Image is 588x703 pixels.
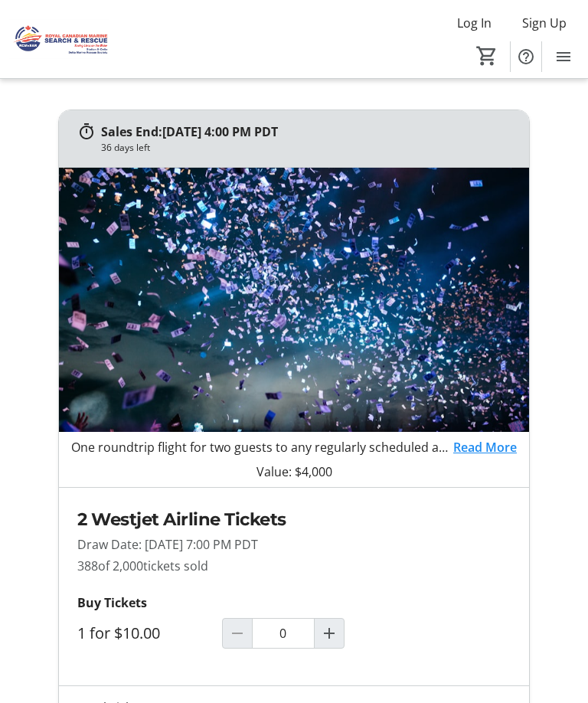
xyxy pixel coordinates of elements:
[71,438,453,456] p: One roundtrip flight for two guests to any regularly scheduled and marketed WestJet destination*!...
[77,594,147,611] strong: Buy Tickets
[548,41,579,72] button: Menu
[77,535,511,554] p: Draw Date: [DATE] 7:00 PM PDT
[510,11,579,35] button: Sign Up
[457,14,492,32] span: Log In
[71,463,517,481] p: Value: $4,000
[98,557,143,574] span: of 2,000
[511,41,541,72] button: Help
[101,123,162,140] span: Sales End:
[77,506,511,532] h2: 2 Westjet Airline Tickets
[9,11,111,68] img: Royal Canadian Marine Search and Rescue - Station 8's Logo
[77,624,160,643] label: 1 for $10.00
[445,11,504,35] button: Log In
[101,141,150,155] div: 36 days left
[77,557,511,575] p: 388 tickets sold
[315,619,344,648] button: Increment by one
[473,42,501,70] button: Cart
[59,168,529,432] img: 2 Westjet Airline Tickets
[453,438,517,456] a: Read More
[522,14,567,32] span: Sign Up
[162,123,278,140] span: [DATE] 4:00 PM PDT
